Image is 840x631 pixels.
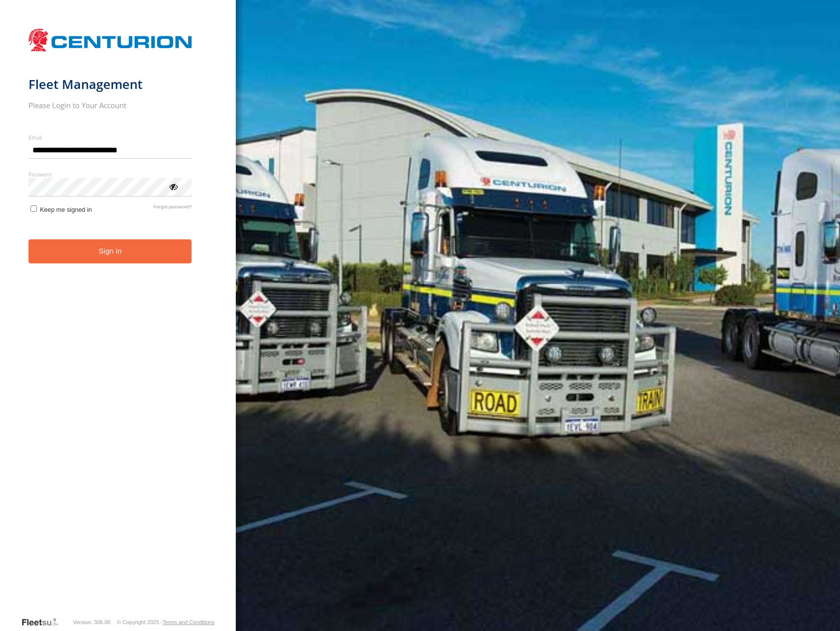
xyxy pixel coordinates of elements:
[28,171,192,178] label: Password
[163,619,215,625] a: Terms and Conditions
[30,205,37,212] input: Keep me signed in
[168,181,178,191] div: ViewPassword
[28,24,208,616] form: main
[28,134,192,141] label: Email
[28,28,192,53] img: Centurion Transport
[40,206,92,213] span: Keep me signed in
[28,100,192,110] h2: Please Login to Your Account
[28,76,192,92] h1: Fleet Management
[117,619,215,625] div: © Copyright 2025 -
[28,239,192,263] button: Sign in
[73,619,111,625] div: Version: 306.00
[21,617,66,627] a: Visit our Website
[154,204,192,213] a: Forgot password?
